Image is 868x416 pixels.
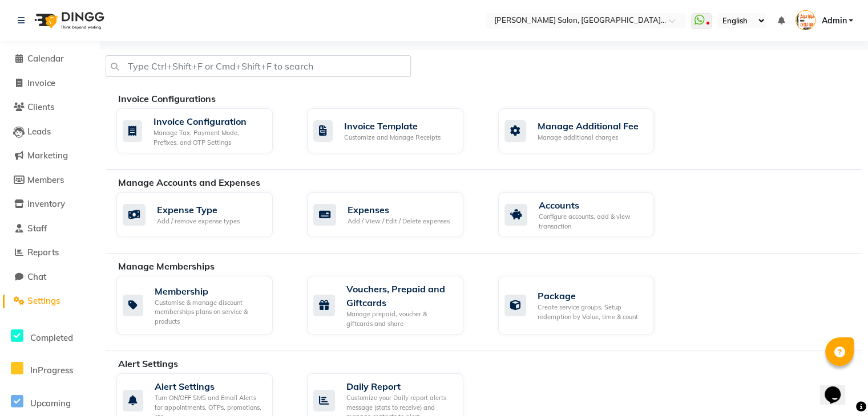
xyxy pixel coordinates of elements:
div: Vouchers, Prepaid and Giftcards [346,282,454,309]
div: Membership [155,284,264,298]
span: Settings [27,295,60,306]
div: Add / remove expense types [157,217,240,226]
span: Completed [30,332,73,343]
a: Settings [3,295,97,308]
span: Admin [821,15,846,27]
span: Clients [27,101,54,112]
a: MembershipCustomise & manage discount memberships plans on service & products [116,276,290,335]
a: Manage Additional FeeManage additional charges [498,108,672,153]
a: Clients [3,101,97,114]
img: Admin [796,10,815,30]
span: Marketing [27,150,68,161]
div: Expense Type [157,203,240,217]
div: Customise & manage discount memberships plans on service & products [155,298,264,327]
a: Invoice TemplateCustomize and Manage Receipts [307,108,481,153]
div: Create service groups, Setup redemption by Value, time & count [538,303,645,321]
span: Reports [27,247,59,258]
div: Accounts [539,198,645,212]
div: Invoice Configuration [154,115,264,128]
a: AccountsConfigure accounts, add & view transaction [498,192,672,237]
div: Manage Tax, Payment Mode, Prefixes, and OTP Settings [154,128,264,147]
a: Members [3,174,97,187]
a: Reports [3,246,97,259]
a: Inventory [3,198,97,211]
a: PackageCreate service groups, Setup redemption by Value, time & count [498,276,672,335]
iframe: chat widget [820,370,857,405]
div: Daily Report [346,380,454,393]
a: Invoice [3,77,97,90]
a: Vouchers, Prepaid and GiftcardsManage prepaid, voucher & giftcards and share [307,276,481,335]
span: Upcoming [30,398,71,409]
a: Staff [3,222,97,235]
div: Manage additional charges [538,133,639,142]
div: Configure accounts, add & view transaction [539,212,645,231]
span: Members [27,174,64,185]
a: Chat [3,271,97,284]
a: Invoice ConfigurationManage Tax, Payment Mode, Prefixes, and OTP Settings [116,108,290,153]
input: Type Ctrl+Shift+F or Cmd+Shift+F to search [106,55,411,77]
a: Leads [3,125,97,138]
span: Chat [27,271,46,282]
div: Customize and Manage Receipts [344,133,441,142]
span: Inventory [27,198,65,209]
div: Add / View / Edit / Delete expenses [348,217,450,226]
span: Calendar [27,53,64,64]
div: Package [538,289,645,303]
span: Leads [27,126,51,137]
a: Marketing [3,149,97,162]
span: InProgress [30,365,73,376]
img: logo [29,5,107,36]
a: Expense TypeAdd / remove expense types [116,192,290,237]
div: Manage prepaid, voucher & giftcards and share [346,309,454,328]
a: Calendar [3,52,97,66]
div: Expenses [348,203,450,217]
div: Manage Additional Fee [538,119,639,133]
a: ExpensesAdd / View / Edit / Delete expenses [307,192,481,237]
span: Staff [27,223,47,234]
div: Invoice Template [344,119,441,133]
div: Alert Settings [155,380,264,393]
span: Invoice [27,78,55,88]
